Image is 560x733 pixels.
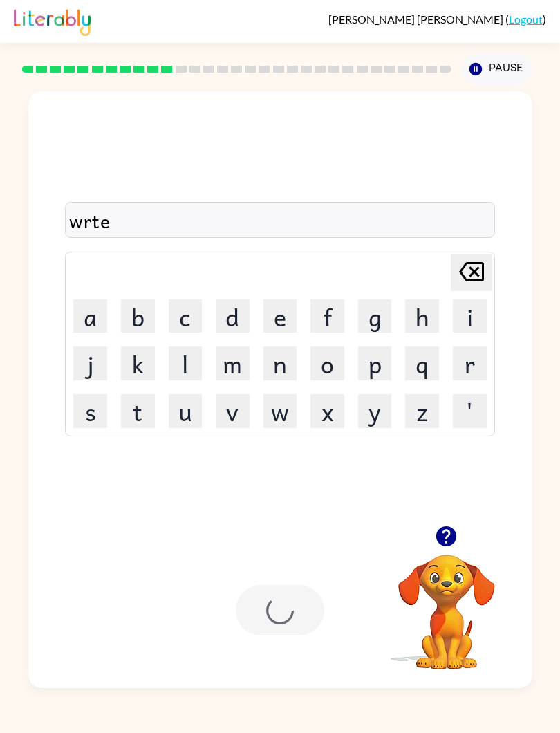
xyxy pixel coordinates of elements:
button: b [121,299,155,333]
button: j [73,346,107,380]
video: Your browser must support playing .mp4 files to use Literably. Please try using another browser. [377,533,516,671]
button: p [358,346,392,380]
button: h [405,299,439,333]
button: e [263,299,297,333]
button: n [263,346,297,380]
button: k [121,346,155,380]
button: l [169,346,203,380]
button: y [358,394,392,428]
button: Pause [462,53,532,85]
button: r [453,346,487,380]
button: z [405,394,439,428]
button: f [310,299,344,333]
button: a [73,299,107,333]
button: q [405,346,439,380]
button: s [73,394,107,428]
button: m [216,346,250,380]
img: Literably [14,6,91,36]
div: wrte [69,206,490,235]
button: d [216,299,250,333]
button: w [263,394,297,428]
button: o [310,346,344,380]
a: Logout [509,12,543,26]
button: t [121,394,155,428]
button: g [358,299,392,333]
button: ' [453,394,487,428]
button: u [169,394,203,428]
button: x [310,394,344,428]
button: v [216,394,250,428]
div: ( ) [328,12,546,26]
span: [PERSON_NAME] [PERSON_NAME] [328,12,505,26]
button: i [453,299,487,333]
button: c [169,299,203,333]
